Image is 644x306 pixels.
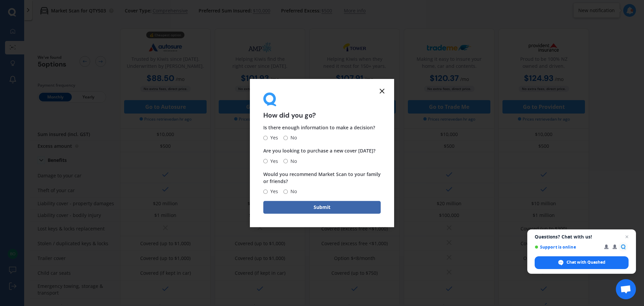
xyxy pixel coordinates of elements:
[263,159,268,163] input: Yes
[268,157,278,165] span: Yes
[535,245,599,250] span: Support is online
[283,159,288,163] input: No
[567,259,605,265] span: Chat with Quashed
[263,189,268,194] input: Yes
[535,256,629,269] span: Chat with Quashed
[283,189,288,194] input: No
[616,279,636,299] a: Open chat
[268,187,278,195] span: Yes
[263,148,375,154] span: Are you looking to purchase a new cover [DATE]?
[263,201,381,214] button: Submit
[263,92,381,119] div: How did you go?
[263,125,375,131] span: Is there enough information to make a decision?
[288,157,297,165] span: No
[268,134,278,142] span: Yes
[288,134,297,142] span: No
[263,171,381,184] span: Would you recommend Market Scan to your family or friends?
[283,136,288,140] input: No
[288,187,297,195] span: No
[535,234,629,239] span: Questions? Chat with us!
[263,136,268,140] input: Yes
